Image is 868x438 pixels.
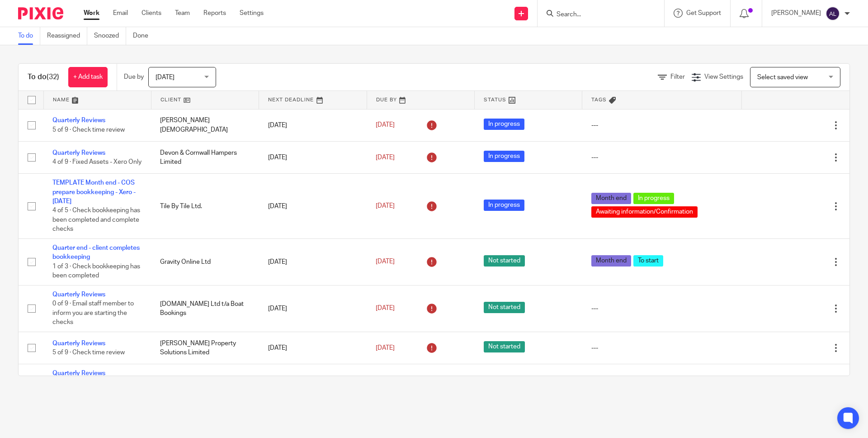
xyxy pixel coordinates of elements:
[259,239,367,286] td: [DATE]
[826,6,840,21] img: svg%3E
[259,285,367,332] td: [DATE]
[484,151,524,162] span: In progress
[52,300,134,325] span: 0 of 9 · Email staff member to inform you are starting the checks
[52,150,105,156] a: Quarterly Reviews
[591,255,631,267] span: Month end
[591,304,733,313] div: ---
[633,193,674,204] span: In progress
[151,285,259,332] td: [DOMAIN_NAME] Ltd t/a Boat Bookings
[484,302,525,313] span: Not started
[259,141,367,173] td: [DATE]
[52,117,105,124] a: Quarterly Reviews
[94,27,126,45] a: Snoozed
[591,193,631,204] span: Month end
[591,153,733,162] div: ---
[156,74,175,81] span: [DATE]
[259,109,367,141] td: [DATE]
[52,127,125,133] span: 5 of 9 · Check time review
[376,305,395,312] span: [DATE]
[556,11,637,19] input: Search
[124,72,144,81] p: Due by
[686,10,721,16] span: Get Support
[591,121,733,130] div: ---
[151,174,259,239] td: Tile By Tile Ltd.
[670,74,685,80] span: Filter
[113,9,128,18] a: Email
[52,159,142,165] span: 4 of 9 · Fixed Assets - Xero Only
[133,27,155,45] a: Done
[757,74,808,81] span: Select saved view
[175,9,190,18] a: Team
[240,9,264,18] a: Settings
[52,349,125,356] span: 5 of 9 · Check time review
[151,332,259,364] td: [PERSON_NAME] Property Solutions Limited
[376,259,395,265] span: [DATE]
[47,73,59,81] span: (32)
[633,255,663,267] span: To start
[376,345,395,351] span: [DATE]
[484,200,524,211] span: In progress
[259,332,367,364] td: [DATE]
[52,263,140,279] span: 1 of 3 · Check bookkeeping has been completed
[52,180,136,205] a: TEMPLATE Month end - COS prepare bookkeeping - Xero - [DATE]
[591,343,733,352] div: ---
[84,9,99,18] a: Work
[203,9,226,18] a: Reports
[259,174,367,239] td: [DATE]
[376,203,395,209] span: [DATE]
[18,27,40,45] a: To do
[484,119,524,130] span: In progress
[52,370,105,376] a: Quarterly Reviews
[259,364,367,411] td: [DATE]
[52,245,140,260] a: Quarter end - client completes bookkeeping
[47,27,87,45] a: Reassigned
[52,291,105,298] a: Quarterly Reviews
[771,9,821,18] p: [PERSON_NAME]
[52,340,105,347] a: Quarterly Reviews
[52,208,140,233] span: 4 of 5 · Check bookkeeping has been completed and complete checks
[151,109,259,141] td: [PERSON_NAME] [DEMOGRAPHIC_DATA]
[376,154,395,161] span: [DATE]
[484,341,525,352] span: Not started
[591,206,698,218] span: Awaiting information/Confirmation
[18,7,63,19] img: Pixie
[484,255,525,267] span: Not started
[376,122,395,129] span: [DATE]
[68,67,108,87] a: + Add task
[142,9,161,18] a: Clients
[591,97,607,102] span: Tags
[151,364,259,411] td: Platinum Ifs Limited
[704,74,743,80] span: View Settings
[28,72,59,82] h1: To do
[151,141,259,173] td: Devon & Cornwall Hampers Limited
[151,239,259,286] td: Gravity Online Ltd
